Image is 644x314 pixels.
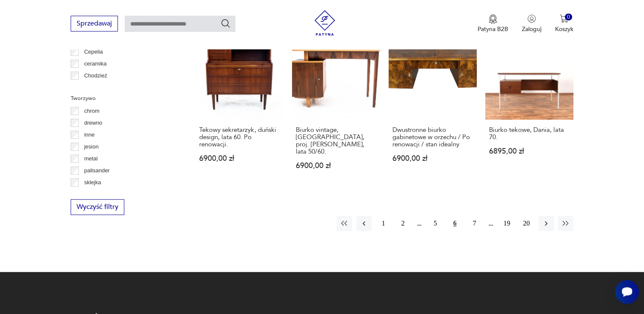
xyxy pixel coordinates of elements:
h3: Dwustronne biurko gabinetowe w orzechu / Po renowacji / stan idealny [392,126,473,148]
div: 0 [565,14,572,21]
p: sklejka [84,178,101,187]
a: Biurko tekowe, Dania, lata 70.Biurko tekowe, Dania, lata 70.6895,00 zł [485,31,573,186]
p: 6900,00 zł [199,155,280,162]
button: 20 [519,216,534,231]
h3: Biurko vintage, [GEOGRAPHIC_DATA], proj. [PERSON_NAME], lata 50/60. [296,126,376,155]
p: Koszyk [555,25,573,33]
h3: Biurko tekowe, Dania, lata 70. [489,126,570,141]
button: Sprzedawaj [71,16,118,31]
p: 6895,00 zł [489,148,570,155]
button: 2 [395,216,411,231]
a: Dwustronne biurko gabinetowe w orzechu / Po renowacji / stan idealnyDwustronne biurko gabinetowe ... [389,31,477,186]
button: Zaloguj [522,14,541,33]
p: Cepelia [84,47,103,57]
button: 1 [376,216,391,231]
img: Ikona koszyka [560,14,568,23]
p: palisander [84,166,110,175]
p: ceramika [84,59,107,69]
button: Wyczyść filtry [71,199,124,215]
a: Tekowy sekretarzyk, duński design, lata 60. Po renowacji.Tekowy sekretarzyk, duński design, lata ... [195,31,283,186]
button: Patyna B2B [478,14,508,33]
p: metal [84,154,98,163]
a: Ikona medaluPatyna B2B [478,14,508,33]
p: 6900,00 zł [392,155,473,162]
img: Ikona medalu [489,14,497,24]
p: chrom [84,106,100,116]
a: Biurko vintage, Polska, proj. Mieczysław Puchała, lata 50/60.Biurko vintage, [GEOGRAPHIC_DATA], p... [292,31,380,186]
p: szkło [84,190,97,199]
h3: Tekowy sekretarzyk, duński design, lata 60. Po renowacji. [199,126,280,148]
button: 19 [499,216,515,231]
img: Patyna - sklep z meblami i dekoracjami vintage [312,10,338,36]
p: drewno [84,118,103,128]
p: 6900,00 zł [296,162,376,169]
iframe: Smartsupp widget button [615,280,639,304]
p: Patyna B2B [478,25,508,33]
p: inne [84,130,95,140]
button: 7 [467,216,482,231]
button: Szukaj [220,18,231,29]
button: 5 [428,216,443,231]
p: Chodzież [84,71,107,80]
button: 0Koszyk [555,14,573,33]
p: jesion [84,142,99,151]
button: 6 [447,216,463,231]
p: Ćmielów [84,83,106,92]
img: Ikonka użytkownika [527,14,536,23]
p: Tworzywo [71,94,175,103]
a: Sprzedawaj [71,21,118,27]
p: Zaloguj [522,25,541,33]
